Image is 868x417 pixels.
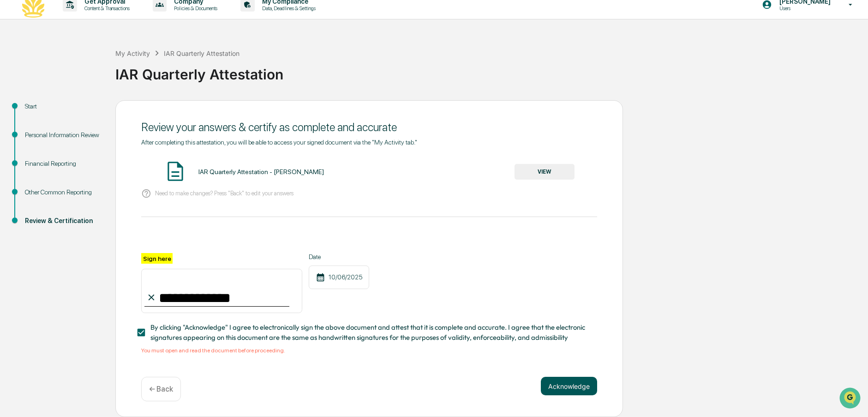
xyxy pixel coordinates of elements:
[31,71,151,80] div: Start new chat
[9,19,168,34] p: How can we help?
[141,347,597,354] div: You must open and read the document before proceeding.
[198,168,324,175] div: IAR Quarterly Attestation - [PERSON_NAME]
[31,80,117,87] div: We're available if you need us!
[115,49,150,57] div: My Activity
[6,130,62,147] a: 🔎Data Lookup
[25,187,101,197] div: Other Common Reporting
[63,113,118,129] a: 🗄️Attestations
[309,253,369,260] label: Date
[309,266,369,289] div: 10/06/2025
[76,116,114,126] span: Attestations
[115,59,863,83] div: IAR Quarterly Attestation
[141,139,417,146] span: After completing this attestation, you will be able to access your signed document via the "My Ac...
[92,157,112,163] span: Pylon
[255,5,320,12] p: Data, Deadlines & Settings
[25,102,101,111] div: Start
[838,387,863,411] iframe: Open customer support
[18,134,58,143] span: Data Lookup
[6,113,63,129] a: 🖐️Preclearance
[25,159,101,169] div: Financial Reporting
[141,253,173,264] label: Sign here
[65,156,112,163] a: Powered byPylon
[149,385,173,393] p: ← Back
[157,73,168,85] button: Start new chat
[9,117,17,125] div: 🖐️
[25,130,101,140] div: Personal Information Review
[150,322,590,343] span: By clicking "Acknowledge" I agree to electronically sign the above document and attest that it is...
[164,49,239,57] div: IAR Quarterly Attestation
[141,121,597,134] div: Review your answers & certify as complete and accurate
[67,117,74,125] div: 🗄️
[18,116,60,126] span: Preclearance
[164,160,187,183] img: Document Icon
[77,5,134,12] p: Content & Transactions
[772,5,835,12] p: Users
[515,164,575,180] button: VIEW
[541,377,597,395] button: Acknowledge
[155,190,293,197] p: Need to make changes? Press "Back" to edit your answers
[25,216,101,226] div: Review & Certification
[167,5,222,12] p: Policies & Documents
[9,135,17,142] div: 🔎
[9,71,26,87] img: 1746055101610-c473b297-6a78-478c-a979-82029cc54cd1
